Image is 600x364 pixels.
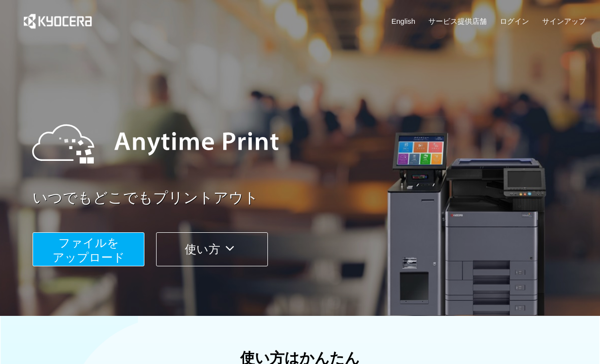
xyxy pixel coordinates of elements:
[156,232,268,266] button: 使い方
[391,16,415,26] a: English
[53,236,125,264] span: ファイルを ​​アップロード
[542,16,586,26] a: サインアップ
[33,232,144,266] button: ファイルを​​アップロード
[33,188,592,208] a: いつでもどこでもプリントアウト
[428,16,487,26] a: サービス提供店舗
[500,16,529,26] a: ログイン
